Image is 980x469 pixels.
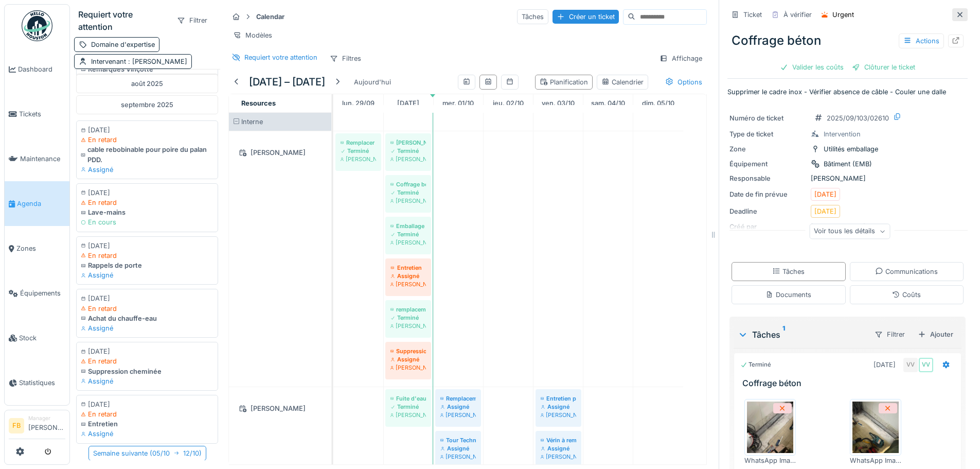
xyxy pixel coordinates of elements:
div: Coffrage béton [390,180,426,188]
div: En retard [81,356,213,366]
div: Terminé [390,314,426,322]
div: En retard [81,409,213,419]
a: Dashboard [5,47,69,92]
div: En retard [81,304,213,314]
div: À vérifier [783,10,812,20]
div: remplacement du transpalette peseur avec un roulement cassé par celui revenu de chez lejeune [390,305,426,314]
div: septembre 2025 [76,95,218,114]
div: Tâches [738,328,866,341]
div: 2025/09/103/02610 [827,113,889,123]
div: Tâches [517,9,548,24]
span: Équipements [20,288,65,298]
div: Terminé [390,188,426,197]
div: Bâtiment (EMB) [824,159,872,169]
div: [PERSON_NAME] [390,322,426,330]
div: Deadline [729,206,807,216]
a: Agenda [5,181,69,226]
sup: 1 [782,328,785,341]
div: Valider les coûts [776,60,848,74]
div: VV [919,358,933,372]
div: Assigné [440,403,476,411]
div: Suppression cheminée [390,347,426,355]
div: [PERSON_NAME] [390,280,426,288]
div: [PERSON_NAME] [341,155,376,163]
div: Assigné [81,376,213,386]
h5: [DATE] – [DATE] [249,76,325,88]
div: Filtrer [172,13,212,28]
a: Maintenance [5,136,69,181]
div: Lave-mains [81,207,213,217]
div: Assigné [440,444,476,453]
div: Responsable [729,173,807,183]
div: Actions [899,33,944,48]
div: [PERSON_NAME] pour le remontage d'une partie de tète de robot affinage [390,138,426,147]
a: 3 octobre 2025 [539,96,577,110]
span: Dashboard [18,64,65,74]
div: [PERSON_NAME] [440,411,476,419]
a: Stock [5,316,69,360]
div: Requiert votre attention [244,53,317,62]
div: [DATE] [81,346,213,356]
a: Tickets [5,92,69,136]
li: FB [9,418,24,433]
div: [PERSON_NAME] [440,453,476,461]
span: Statistiques [19,378,65,388]
strong: Calendar [252,12,289,22]
p: Supprimer le cadre inox - Vérifier absence de câble - Couler une dalle [727,87,968,97]
div: [PERSON_NAME] [235,402,325,415]
div: [PERSON_NAME] [390,197,426,205]
a: Statistiques [5,360,69,405]
span: Resources [241,99,276,107]
div: Semaine suivante ( 05/10 12/10 ) [88,446,206,461]
h3: Coffrage béton [742,378,957,388]
a: 4 octobre 2025 [589,96,628,110]
span: Maintenance [20,154,65,164]
div: Assigné [81,323,213,333]
div: Affichage [655,51,707,66]
div: [PERSON_NAME] [390,411,426,419]
div: En retard [81,251,213,260]
span: : [PERSON_NAME] [126,58,187,65]
div: En retard [81,198,213,207]
div: Aujourd'hui [350,75,395,89]
img: Badge_color-CXgf-gQk.svg [22,10,52,41]
div: En cours [81,217,213,227]
div: Créer un ticket [553,10,619,24]
div: Utilités emballage [824,144,878,154]
div: Remarques Vinçotte [81,64,213,74]
span: Interne [241,118,263,126]
div: [DATE] [81,241,213,251]
div: Remplacer support documentaire zone Affinage [341,138,376,147]
div: Vérin à remplacer [541,436,576,444]
div: Terminé [390,403,426,411]
a: 29 septembre 2025 [340,96,377,110]
div: [DATE] [81,188,213,198]
a: Équipements [5,271,69,316]
div: VV [903,358,918,372]
div: Date de fin prévue [729,189,807,199]
div: Type de ticket [729,129,807,139]
div: Suppression cheminée [81,367,213,376]
div: [PERSON_NAME] [390,363,426,372]
div: Assigné [81,429,213,439]
span: Zones [16,244,65,253]
div: [PERSON_NAME] [541,453,576,461]
div: Remplacement raccord rapide [440,394,476,403]
div: Manager [28,414,65,422]
div: [DATE] [814,189,836,199]
a: 1 octobre 2025 [440,96,476,110]
div: Communications [875,267,938,276]
div: Tâches [772,267,805,276]
div: Terminé [390,147,426,155]
div: Rappels de porte [81,260,213,270]
div: Terminé [341,147,376,155]
div: Entretien [81,419,213,429]
div: Terminé [390,230,426,238]
div: Modèles [228,28,277,43]
div: août 2025 [76,74,218,93]
div: Coûts [892,290,921,300]
div: [PERSON_NAME] [390,155,426,163]
div: [DATE] [814,206,836,216]
div: Assigné [390,355,426,363]
div: Options [661,75,707,90]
